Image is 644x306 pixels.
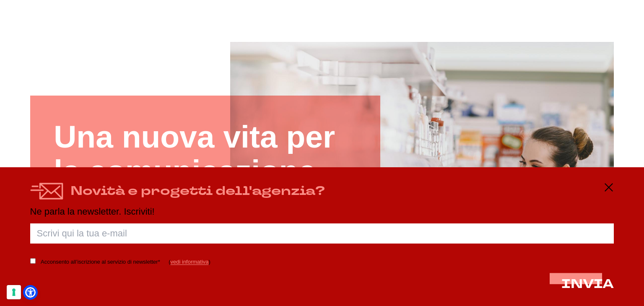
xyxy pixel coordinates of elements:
[171,259,209,265] a: vedi informativa
[30,207,614,217] p: Ne parla la newsletter. Iscriviti!
[169,259,210,265] span: ( )
[7,285,21,299] button: Le tue preferenze relative al consenso per le tecnologie di tracciamento
[561,275,614,293] span: INVIA
[70,182,325,200] h4: Novità e progetti dell'agenzia?
[30,223,614,244] input: Scrivi qui la tua e-mail
[561,277,614,291] button: INVIA
[41,257,160,267] label: Acconsento all’iscrizione al servizio di newsletter*
[54,119,357,258] h1: Una nuova vita per la comunicazione social de Lafarmacia.
[25,287,36,298] a: Open Accessibility Menu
